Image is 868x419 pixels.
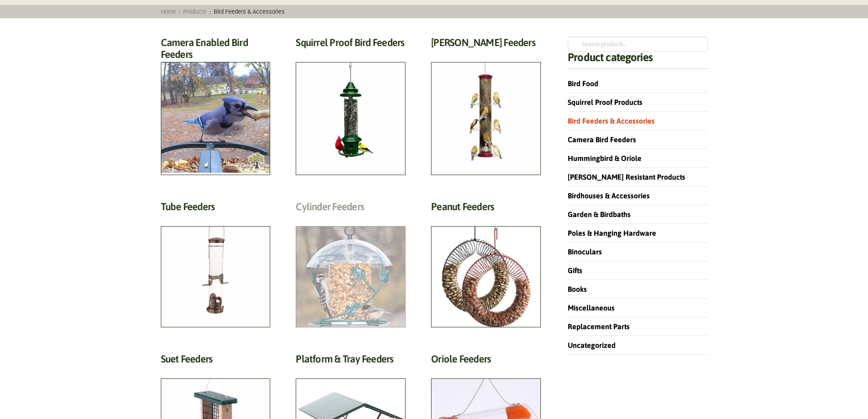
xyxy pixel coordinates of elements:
[296,36,406,53] h2: Squirrel Proof Bird Feeders
[161,201,271,217] h2: Tube Feeders
[161,201,271,327] a: Visit product category Tube Feeders
[568,173,685,181] a: [PERSON_NAME] Resistant Products
[158,8,179,15] a: Home
[568,210,631,218] a: Garden & Birdbaths
[161,36,271,176] a: Visit product category Camera Enabled Bird Feeders
[568,304,615,312] a: Miscellaneous
[568,229,656,237] a: Poles & Hanging Hardware
[568,36,707,52] input: Search products…
[161,36,271,66] h2: Camera Enabled Bird Feeders
[568,79,598,88] a: Bird Food
[568,117,655,125] a: Bird Feeders & Accessories
[568,98,642,106] a: Squirrel Proof Products
[296,201,406,217] h2: Cylinder Feeders
[158,8,288,15] span: : :
[296,353,406,370] h2: Platform & Tray Feeders
[296,36,406,176] a: Visit product category Squirrel Proof Bird Feeders
[568,266,582,274] a: Gifts
[568,248,602,256] a: Binoculars
[180,8,210,15] a: Products
[568,341,616,349] a: Uncategorized
[161,353,271,370] h2: Suet Feeders
[568,154,642,162] a: Hummingbird & Oriole
[431,36,541,176] a: Visit product category Finch Feeders
[431,36,541,53] h2: [PERSON_NAME] Feeders
[431,353,541,370] h2: Oriole Feeders
[296,201,406,327] a: Visit product category Cylinder Feeders
[568,135,636,144] a: Camera Bird Feeders
[211,8,288,15] span: Bird Feeders & Accessories
[431,201,541,217] h2: Peanut Feeders
[431,201,541,327] a: Visit product category Peanut Feeders
[568,191,650,200] a: Birdhouses & Accessories
[568,322,630,331] a: Replacement Parts
[568,52,707,69] h4: Product categories
[568,285,587,293] a: Books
